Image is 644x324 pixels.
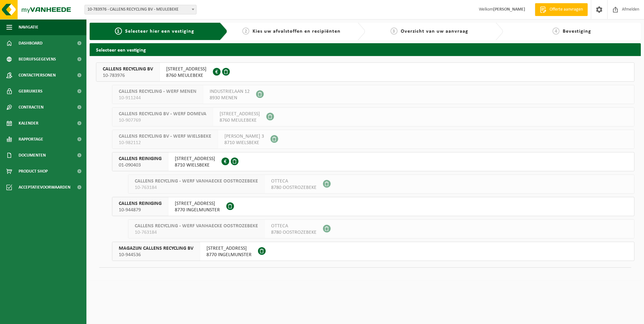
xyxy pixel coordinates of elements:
a: Offerte aanvragen [535,3,588,16]
span: CALLENS REINIGING [119,156,162,162]
span: 10-783976 - CALLENS RECYCLING BV - MEULEBEKE [85,5,196,14]
span: Kies uw afvalstoffen en recipiënten [253,29,341,34]
span: Offerte aanvragen [548,6,584,13]
span: 8930 MENEN [210,95,250,101]
span: 10-907769 [119,117,206,124]
span: 10-911244 [119,95,197,101]
span: CALLENS RECYCLING - WERF MENEN [119,88,197,95]
span: Bevestiging [563,29,591,34]
span: Navigatie [19,19,38,35]
span: 2 [242,28,249,35]
button: CALLENS REINIGING 01-090403 [STREET_ADDRESS]8710 WIELSBEKE [112,152,634,171]
span: 10-763184 [135,229,258,236]
span: 10-783976 - CALLENS RECYCLING BV - MEULEBEKE [85,5,197,14]
span: Product Shop [19,163,48,179]
span: 8760 MEULEBEKE [220,117,260,124]
span: CALLENS RECYCLING BV [103,66,153,72]
span: 10-944879 [119,207,162,213]
span: 01-090403 [119,162,162,168]
span: Acceptatievoorwaarden [19,179,70,195]
span: Contracten [19,99,44,115]
span: MAGAZIJN CALLENS RECYCLING BV [119,245,193,252]
span: 10-944536 [119,252,193,258]
span: 8710 WIELSBEKE [175,162,215,168]
span: CALLENS RECYCLING - WERF VANHAECKE OOSTROZEBEKE [135,178,258,184]
span: [STREET_ADDRESS] [166,66,206,72]
span: 10-763184 [135,184,258,191]
span: Bedrijfsgegevens [19,51,56,67]
span: 8710 WIELSBEKE [224,140,264,146]
span: 10-783976 [103,72,153,79]
span: [STREET_ADDRESS] [220,111,260,117]
span: CALLENS RECYCLING BV - WERF DOMEVA [119,111,206,117]
span: OTTECA [271,178,317,184]
span: INDUSTRIELAAN 12 [210,88,250,95]
h2: Selecteer een vestiging [90,43,641,56]
span: OTTECA [271,223,317,229]
span: Kalender [19,115,38,131]
span: 4 [552,28,559,35]
span: Overzicht van uw aanvraag [401,29,468,34]
span: [PERSON_NAME] 3 [224,133,264,140]
span: Contactpersonen [19,67,56,83]
span: 8770 INGELMUNSTER [206,252,252,258]
button: CALLENS REINIGING 10-944879 [STREET_ADDRESS]8770 INGELMUNSTER [112,197,634,216]
span: 1 [115,28,122,35]
span: CALLENS RECYCLING BV - WERF WIELSBEKE [119,133,211,140]
strong: [PERSON_NAME] [493,7,525,12]
span: CALLENS REINIGING [119,200,162,207]
span: Selecteer hier een vestiging [125,29,194,34]
span: Dashboard [19,35,43,51]
span: CALLENS RECYCLING - WERF VANHAECKE OOSTROZEBEKE [135,223,258,229]
span: Gebruikers [19,83,43,99]
span: Documenten [19,147,46,163]
button: CALLENS RECYCLING BV 10-783976 [STREET_ADDRESS]8760 MEULEBEKE [96,62,634,82]
span: 3 [390,28,398,35]
span: 8780 OOSTROZEBEKE [271,229,317,236]
span: [STREET_ADDRESS] [175,156,215,162]
span: 8760 MEULEBEKE [166,72,206,79]
span: 10-982112 [119,140,211,146]
span: [STREET_ADDRESS] [175,200,220,207]
span: 8780 OOSTROZEBEKE [271,184,317,191]
span: [STREET_ADDRESS] [206,245,252,252]
span: Rapportage [19,131,43,147]
button: MAGAZIJN CALLENS RECYCLING BV 10-944536 [STREET_ADDRESS]8770 INGELMUNSTER [112,242,634,261]
span: 8770 INGELMUNSTER [175,207,220,213]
